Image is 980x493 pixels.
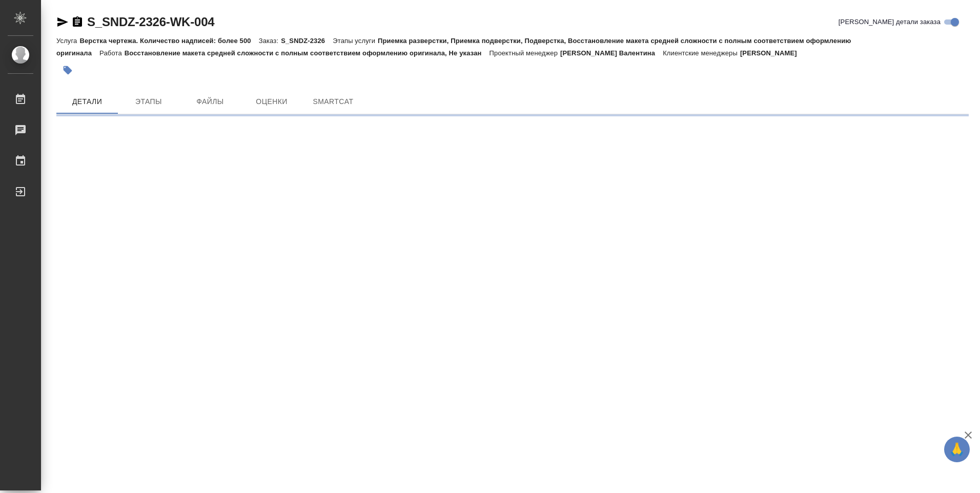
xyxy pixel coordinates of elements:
p: Этапы услуги [333,37,378,45]
a: S_SNDZ-2326-WK-004 [87,15,214,29]
p: S_SNDZ-2326 [281,37,333,45]
p: Проектный менеджер [489,49,560,57]
p: Услуга [56,37,79,45]
span: Оценки [247,95,296,108]
p: Работа [99,49,125,57]
p: Заказ: [259,37,281,45]
span: [PERSON_NAME] детали заказа [839,17,941,27]
span: Детали [63,95,112,108]
p: [PERSON_NAME] Валентина [560,49,663,57]
button: Добавить тэг [56,59,79,81]
span: Этапы [124,95,173,108]
p: Восстановление макета средней сложности с полным соответствием оформлению оригинала, Не указан [125,49,489,57]
button: 🙏 [944,437,970,462]
span: SmartCat [309,95,358,108]
p: Приемка разверстки, Приемка подверстки, Подверстка, Восстановление макета средней сложности с пол... [56,37,851,57]
button: Скопировать ссылку [71,16,84,28]
button: Скопировать ссылку для ЯМессенджера [56,16,69,28]
span: 🙏 [948,439,966,460]
span: Файлы [186,95,235,108]
p: [PERSON_NAME] [740,49,805,57]
p: Клиентские менеджеры [663,49,740,57]
p: Верстка чертежа. Количество надписей: более 500 [79,37,258,45]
